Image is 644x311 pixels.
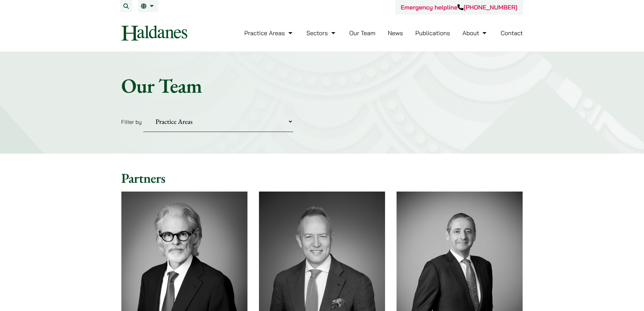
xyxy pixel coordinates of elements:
h1: Our Team [121,73,523,98]
h2: Partners [121,170,523,186]
a: EN [141,3,156,9]
a: Publications [415,29,450,37]
a: Sectors [306,29,337,37]
a: News [388,29,403,37]
a: About [462,29,488,37]
a: Practice Areas [244,29,294,37]
a: Emergency helpline[PHONE_NUMBER] [401,3,517,11]
label: Filter by [121,118,142,125]
a: Contact [501,29,523,37]
img: Logo of Haldanes [121,25,187,41]
a: Our Team [349,29,375,37]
